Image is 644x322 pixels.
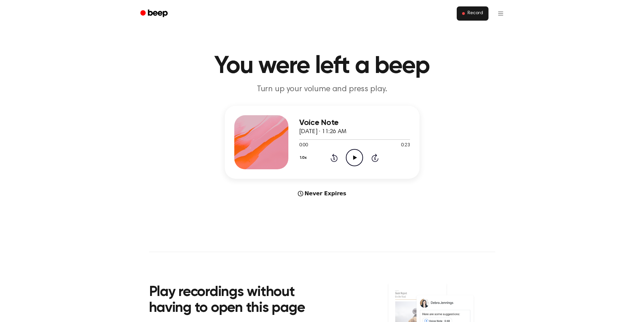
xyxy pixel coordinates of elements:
[149,284,331,317] h2: Play recordings without having to open this page
[457,6,488,21] button: Record
[299,142,308,149] span: 0:00
[149,54,495,78] h1: You were left a beep
[299,152,309,164] button: 1.0x
[468,10,483,17] span: Record
[225,190,420,198] div: Never Expires
[136,7,174,20] a: Beep
[493,5,509,22] button: Open menu
[192,84,452,95] p: Turn up your volume and press play.
[299,118,410,127] h3: Voice Note
[299,129,347,135] span: [DATE] · 11:26 AM
[401,142,410,149] span: 0:23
